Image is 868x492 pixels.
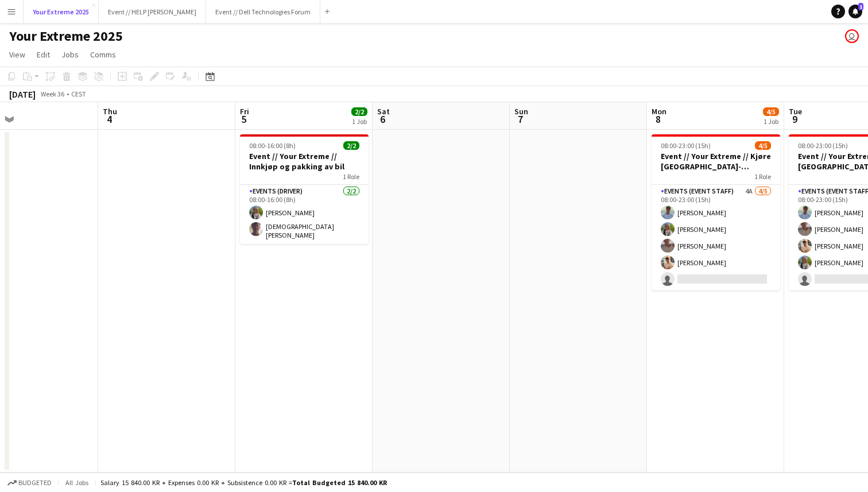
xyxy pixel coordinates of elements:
span: 08:00-23:00 (15h) [798,141,848,150]
span: Week 36 [38,90,67,98]
span: 1 [858,3,863,10]
a: Jobs [57,47,83,62]
span: Thu [103,106,117,117]
span: 08:00-16:00 (8h) [249,141,296,150]
span: 8 [650,113,666,126]
span: Tue [789,106,802,117]
span: 7 [513,113,528,126]
span: 4/5 [755,141,771,150]
span: 4 [101,113,117,126]
div: Salary 15 840.00 KR + Expenses 0.00 KR + Subsistence 0.00 KR = [100,478,387,487]
span: 08:00-23:00 (15h) [661,141,711,150]
span: Mon [652,106,666,117]
div: 1 Job [764,117,778,126]
span: 4/5 [763,107,779,116]
span: 2/2 [343,141,359,150]
a: Comms [86,47,121,62]
app-job-card: 08:00-23:00 (15h)4/5Event // Your Extreme // Kjøre [GEOGRAPHIC_DATA]-[GEOGRAPHIC_DATA]1 RoleEvent... [652,134,780,290]
span: 6 [375,113,390,126]
a: View [5,47,30,62]
div: [DATE] [9,88,36,100]
app-user-avatar: Lars Songe [845,29,859,43]
a: Edit [32,47,55,62]
div: CEST [71,90,86,98]
div: 1 Job [352,117,367,126]
h3: Event // Your Extreme // Kjøre [GEOGRAPHIC_DATA]-[GEOGRAPHIC_DATA] [652,151,780,172]
h3: Event // Your Extreme // Innkjøp og pakking av bil [240,151,369,172]
app-job-card: 08:00-16:00 (8h)2/2Event // Your Extreme // Innkjøp og pakking av bil1 RoleEvents (Driver)2/208:0... [240,134,369,244]
button: Your Extreme 2025 [24,1,99,23]
span: Comms [90,49,116,60]
span: 9 [787,113,802,126]
span: View [9,49,25,60]
span: Budgeted [18,479,52,487]
span: Total Budgeted 15 840.00 KR [292,478,387,487]
h1: Your Extreme 2025 [9,28,123,45]
span: 1 Role [343,172,359,181]
span: Edit [37,49,50,60]
span: 2/2 [351,107,367,116]
a: 1 [848,5,862,18]
span: Fri [240,106,249,117]
span: Jobs [61,49,79,60]
button: Budgeted [6,476,53,489]
span: Sun [514,106,528,117]
app-card-role: Events (Driver)2/208:00-16:00 (8h)[PERSON_NAME][DEMOGRAPHIC_DATA][PERSON_NAME] [240,185,369,244]
span: 1 Role [754,172,771,181]
span: 5 [238,113,249,126]
app-card-role: Events (Event Staff)4A4/508:00-23:00 (15h)[PERSON_NAME][PERSON_NAME][PERSON_NAME][PERSON_NAME] [652,185,780,290]
button: Event // HELP [PERSON_NAME] [99,1,206,23]
span: Sat [377,106,390,117]
span: All jobs [63,478,91,487]
button: Event // Dell Technologies Forum [206,1,320,23]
